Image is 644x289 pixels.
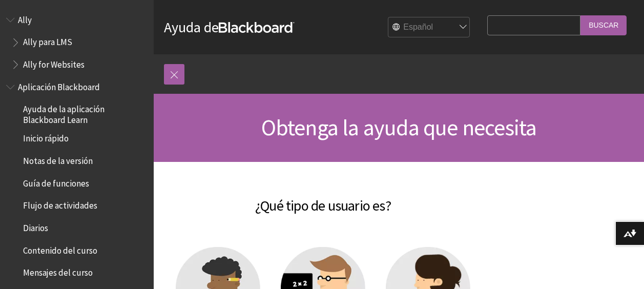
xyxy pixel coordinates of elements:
[580,15,627,35] input: Buscar
[23,264,93,278] span: Mensajes del curso
[23,130,69,144] span: Inicio rápido
[23,152,93,166] span: Notas de la versión
[388,17,470,38] select: Site Language Selector
[164,182,482,216] h2: ¿Qué tipo de usuario es?
[261,113,537,141] span: Obtenga la ayuda que necesita
[23,175,89,189] span: Guía de funciones
[164,18,295,36] a: Ayuda deBlackboard
[6,11,148,73] nav: Book outline for Anthology Ally Help
[23,197,97,211] span: Flujo de actividades
[23,34,72,48] span: Ally para LMS
[18,11,32,25] span: Ally
[23,56,85,70] span: Ally for Websites
[23,101,147,125] span: Ayuda de la aplicación Blackboard Learn
[23,219,48,233] span: Diarios
[23,242,97,256] span: Contenido del curso
[219,22,295,33] strong: Blackboard
[18,78,100,92] span: Aplicación Blackboard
